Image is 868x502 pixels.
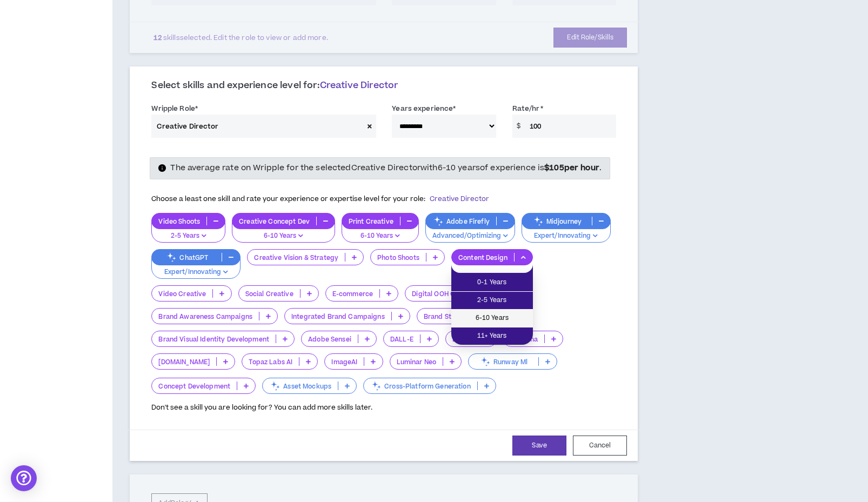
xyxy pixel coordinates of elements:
[325,358,364,366] p: ImageAI
[384,335,420,343] p: DALL-E
[151,100,198,117] label: Wripple Role
[152,382,237,390] p: Concept Development
[151,222,225,243] button: 2-5 Years
[371,253,426,262] p: Photo Shoots
[522,222,611,243] button: Expert/Innovating
[524,115,616,138] input: Ex. $75
[151,115,363,138] input: (e.g. User Experience, Visual & UI, Technical PM, etc.)
[152,217,206,225] p: Video Shoots
[239,231,328,241] p: 6-10 Years
[446,335,478,343] p: Lensa
[426,217,496,225] p: Adobe Firefly
[232,217,316,225] p: Creative Concept Dev
[248,253,345,262] p: Creative Vision & Strategy
[152,312,259,320] p: Brand Awareness Campaigns
[425,222,515,243] button: Advanced/Optimizing
[151,79,398,92] span: Select skills and experience level for:
[405,290,484,298] p: Digital OOH Creative
[342,217,400,225] p: Print Creative
[522,217,592,225] p: Midjourney
[239,290,300,298] p: Social Creative
[11,465,37,491] div: Open Intercom Messenger
[152,335,276,343] p: Brand Visual Identity Development
[151,194,489,204] span: Choose a least one skill and rate your experience or expertise level for your role:
[364,382,477,390] p: Cross-Platform Generation
[242,358,299,366] p: Topaz Labs AI
[512,436,566,456] button: Save
[152,253,222,262] p: ChatGPT
[342,222,419,243] button: 6-10 Years
[152,290,212,298] p: Video Creative
[158,231,218,241] p: 2-5 Years
[512,100,543,117] label: Rate/hr
[458,330,526,342] span: 11+ Years
[458,277,526,289] span: 0-1 Years
[170,162,602,173] span: The average rate on Wripple for the selected Creative Director with 6-10 years of experience is .
[326,290,379,298] p: E-commerce
[152,358,216,366] p: [DOMAIN_NAME]
[452,253,514,262] p: Content Design
[573,436,627,456] button: Cancel
[151,258,241,279] button: Expert/Innovating
[469,358,538,366] p: Runway Ml
[158,267,233,277] p: Expert/Innovating
[544,162,599,173] strong: $ 105 per hour
[390,358,443,366] p: Luminar Neo
[285,312,391,320] p: Integrated Brand Campaigns
[349,231,412,241] p: 6-10 Years
[529,231,604,241] p: Expert/Innovating
[458,294,526,306] span: 2-5 Years
[151,403,372,412] span: Don't see a skill you are looking for? You can add more skills later.
[263,382,338,390] p: Asset Mockups
[432,231,508,241] p: Advanced/Optimizing
[512,115,525,138] span: $
[430,194,489,204] span: Creative Director
[302,335,358,343] p: Adobe Sensei
[320,79,398,92] span: Creative Director
[417,312,512,320] p: Brand Strategy Definition
[158,164,166,172] span: info-circle
[232,222,335,243] button: 6-10 Years
[392,100,456,117] label: Years experience
[458,312,526,324] span: 6-10 Years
